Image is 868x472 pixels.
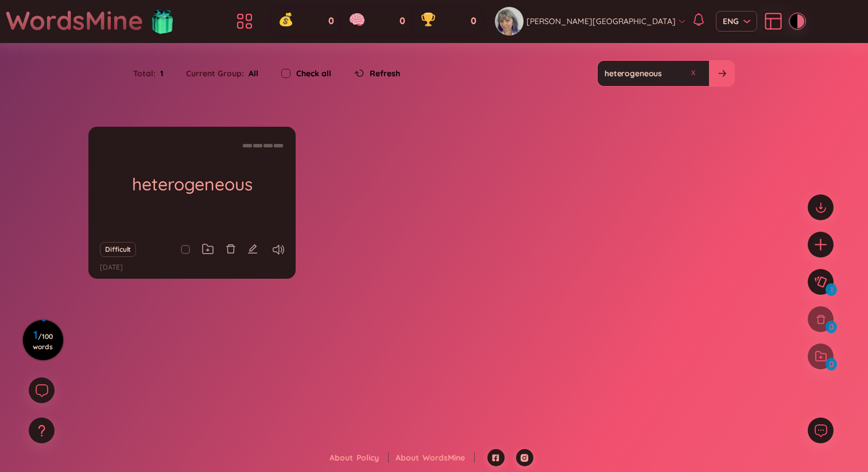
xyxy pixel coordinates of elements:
[471,15,476,28] span: 0
[88,174,296,194] h1: heterogeneous
[244,68,258,79] span: All
[598,61,709,86] input: Search your word
[100,242,136,257] button: Difficult
[30,330,56,351] h3: 1
[813,237,828,252] span: plus
[33,332,53,351] span: / 100 words
[151,5,174,39] img: flashSalesIcon.a7f4f837.png
[330,451,389,464] div: About
[370,67,400,80] span: Refresh
[296,67,331,80] label: Check all
[226,244,236,254] span: delete
[495,7,524,36] img: avatar
[328,15,334,28] span: 0
[133,61,175,85] div: Total :
[247,244,258,254] span: edit
[247,241,258,258] button: edit
[495,7,526,36] a: avatar
[400,15,405,28] span: 0
[156,67,163,80] span: 1
[175,61,270,85] div: Current Group :
[100,262,123,273] p: [DATE]
[356,453,389,463] a: Policy
[723,15,750,27] span: ENG
[423,453,475,463] a: WordsMine
[226,241,236,258] button: delete
[526,15,676,28] span: [PERSON_NAME][GEOGRAPHIC_DATA]
[396,451,475,464] div: About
